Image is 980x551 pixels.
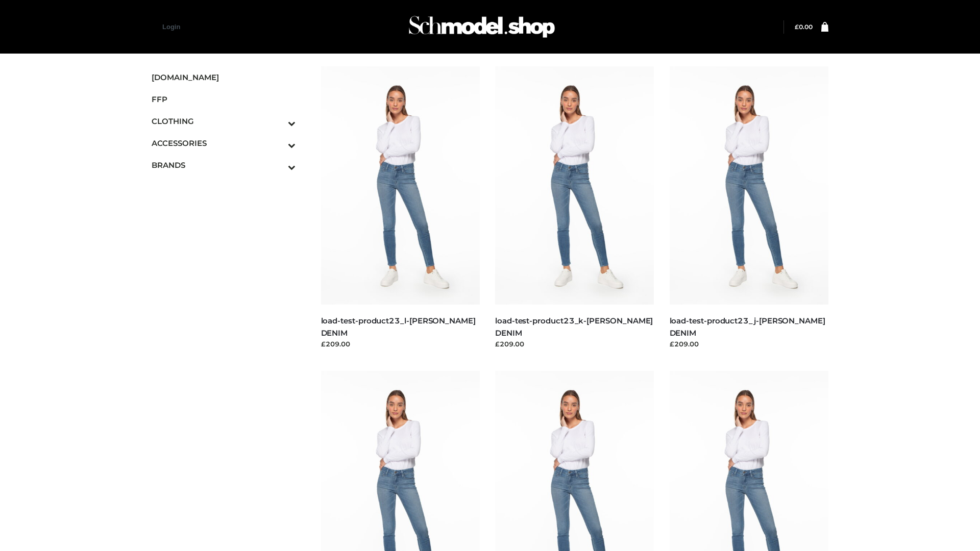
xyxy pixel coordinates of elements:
a: [DOMAIN_NAME] [152,66,296,88]
span: BRANDS [152,159,296,171]
button: Toggle Submenu [260,132,296,154]
a: FFP [152,88,296,110]
button: Toggle Submenu [260,110,296,132]
button: Toggle Submenu [260,154,296,176]
span: CLOTHING [152,115,296,127]
span: £ [795,23,799,31]
span: ACCESSORIES [152,137,296,149]
a: load-test-product23_l-[PERSON_NAME] DENIM [321,316,476,337]
img: Schmodel Admin 964 [405,7,558,47]
a: load-test-product23_k-[PERSON_NAME] DENIM [495,316,653,337]
a: £0.00 [795,23,813,31]
div: £209.00 [495,339,654,349]
span: [DOMAIN_NAME] [152,71,296,83]
a: ACCESSORIESToggle Submenu [152,132,296,154]
a: BRANDSToggle Submenu [152,154,296,176]
a: CLOTHINGToggle Submenu [152,110,296,132]
a: Login [162,23,180,31]
div: £209.00 [321,339,480,349]
span: FFP [152,93,296,105]
bdi: 0.00 [795,23,813,31]
div: £209.00 [670,339,829,349]
a: load-test-product23_j-[PERSON_NAME] DENIM [670,316,825,337]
